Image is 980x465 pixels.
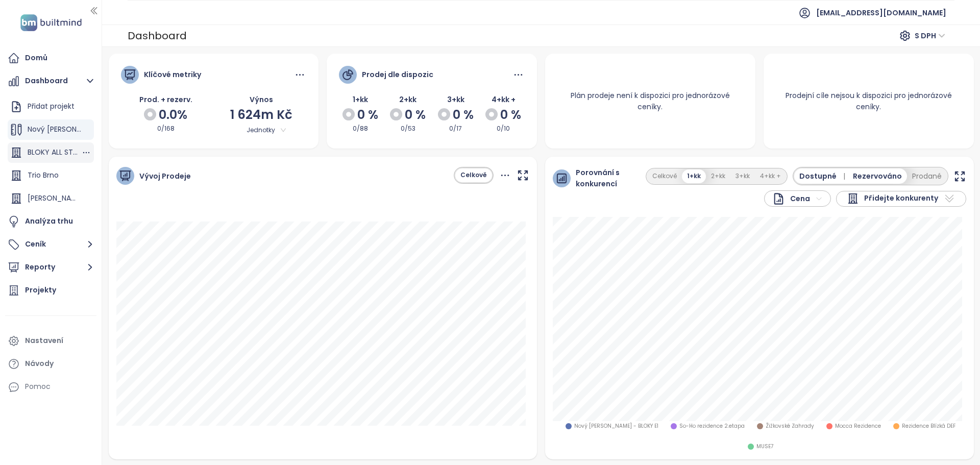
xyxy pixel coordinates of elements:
button: Celkově [455,168,492,182]
span: 1+kk [353,94,368,105]
div: Nový [PERSON_NAME] - BLOKY E1 [8,119,94,140]
span: 2+kk [399,94,416,105]
span: Porovnání s konkurencí [576,167,624,189]
button: Dashboard [5,71,96,91]
div: Analýza trhu [25,215,73,228]
div: [PERSON_NAME] [8,188,94,209]
button: Celkově [647,169,682,183]
div: Dashboard [128,27,187,45]
span: Prod. + rezerv. [139,94,192,105]
div: Plán prodeje není k dispozici pro jednorázové ceníky. [545,78,755,125]
div: 0/10 [482,124,525,134]
div: Prodejní cíle nejsou k dispozici pro jednorázové ceníky. [764,78,974,125]
div: 0/17 [434,124,477,134]
div: Domů [25,52,47,64]
button: Reporty [5,257,96,278]
div: Cena [772,192,810,205]
span: 0 % [500,105,521,125]
div: Nastavení [25,334,63,347]
span: Jednotky [234,125,288,136]
span: Rezervováno [853,170,902,182]
span: BLOKY ALL STARÉ CENY [28,147,106,157]
button: Prodané [907,168,947,184]
span: 0 % [405,105,426,125]
span: Trio Brno [28,170,59,180]
span: Nový [PERSON_NAME] - BLOKY E1 [28,124,141,134]
span: MUSE7 [756,443,773,451]
img: logo [17,12,85,33]
a: Domů [5,48,96,68]
span: 0 % [453,105,474,125]
div: Klíčové metriky [144,69,201,80]
div: BLOKY ALL STARÉ CENY [8,142,94,163]
div: 0/53 [387,124,429,134]
button: 2+kk [706,169,730,183]
button: Ceník [5,234,96,255]
div: Přidat projekt [28,100,75,113]
a: Návody [5,354,96,374]
div: Pomoc [25,380,51,393]
div: Trio Brno [8,165,94,186]
div: 0/168 [121,124,211,134]
span: Žižkovské Zahrady [766,422,814,430]
a: Analýza trhu [5,211,96,232]
button: 4+kk + [755,169,786,183]
button: 3+kk [730,169,755,183]
span: 0 % [357,105,378,125]
span: So-Ho rezidence 2.etapa [679,422,745,430]
div: Výnos [216,94,306,105]
a: Projekty [5,280,96,301]
span: 1 624m Kč [230,106,292,123]
span: [PERSON_NAME] [28,193,84,203]
div: Prodej dle dispozic [362,69,433,80]
span: Vývoj Prodeje [139,170,191,182]
span: 0.0% [159,105,187,125]
button: 1+kk [682,169,706,183]
span: S DPH [915,28,945,43]
span: [EMAIL_ADDRESS][DOMAIN_NAME] [816,1,946,25]
div: 0/88 [339,124,381,134]
span: Rezidence Blízká DEF [902,422,955,430]
span: Dostupné [799,170,849,182]
span: Nový [PERSON_NAME] - BLOKY E1 [574,422,658,430]
div: Projekty [25,284,56,297]
div: Přidat projekt [8,96,94,117]
span: 4+kk + [492,94,516,105]
span: | [843,171,845,181]
div: Návody [25,357,54,370]
div: Pomoc [5,377,96,397]
span: Přidejte konkurenty [864,192,938,205]
span: Mocca Rezidence [835,422,881,430]
span: 3+kk [447,94,464,105]
a: Nastavení [5,331,96,351]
